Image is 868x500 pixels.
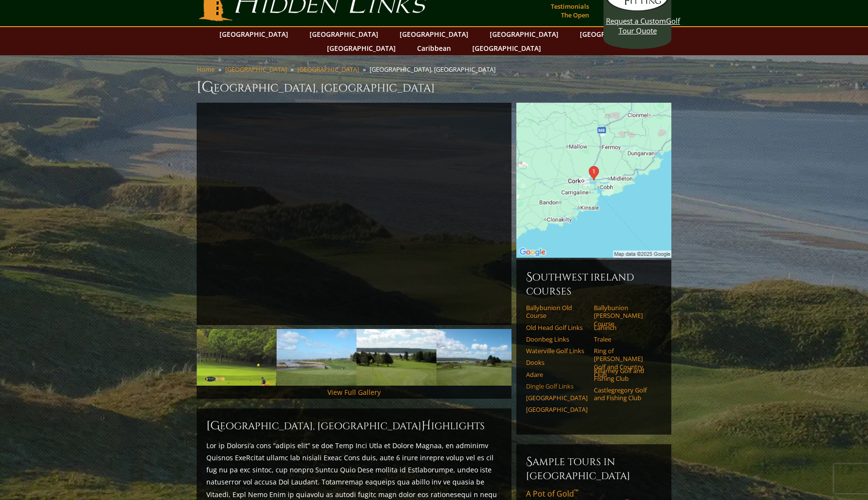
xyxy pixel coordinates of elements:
a: Lahinch [594,324,655,331]
a: View Full Gallery [327,388,381,397]
a: Old Head Golf Links [526,324,588,331]
a: [GEOGRAPHIC_DATA] [215,27,293,41]
a: [GEOGRAPHIC_DATA] [526,406,588,413]
h6: Sample Tours in [GEOGRAPHIC_DATA] [526,454,662,483]
span: Request a Custom [606,16,666,26]
a: Caribbean [412,41,456,55]
a: Killarney Golf and Fishing Club [594,367,655,383]
a: Ring of [PERSON_NAME] Golf and Country Club [594,347,655,378]
a: [GEOGRAPHIC_DATA] [395,27,473,41]
li: [GEOGRAPHIC_DATA], [GEOGRAPHIC_DATA] [370,65,499,74]
a: [GEOGRAPHIC_DATA] [305,27,383,41]
a: [GEOGRAPHIC_DATA] [526,394,588,402]
a: Castlegregory Golf and Fishing Club [594,386,655,402]
a: [GEOGRAPHIC_DATA] [467,41,546,55]
a: Dingle Golf Links [526,382,588,390]
a: Home [197,65,215,74]
h1: [GEOGRAPHIC_DATA], [GEOGRAPHIC_DATA] [197,78,671,97]
iframe: To enrich screen reader interactions, please activate Accessibility in Grammarly extension settings [197,103,511,325]
a: Dooks [526,359,588,366]
span: A Pot of Gold [526,488,578,499]
h6: Southwest Ireland Courses [526,269,662,298]
a: [GEOGRAPHIC_DATA] [575,27,653,41]
img: Google Map of Little Island, Ireland [516,103,671,258]
a: [GEOGRAPHIC_DATA] [485,27,563,41]
span: H [421,418,431,434]
a: [GEOGRAPHIC_DATA] [297,65,359,74]
a: Doonbeg Links [526,335,588,343]
a: Tralee [594,335,655,343]
a: Ballybunion Old Course [526,304,588,320]
h2: [GEOGRAPHIC_DATA], [GEOGRAPHIC_DATA] ighlights [206,418,502,434]
a: The Open [558,8,591,22]
a: [GEOGRAPHIC_DATA] [225,65,287,74]
a: Waterville Golf Links [526,347,588,355]
a: [GEOGRAPHIC_DATA] [322,41,401,55]
a: Adare [526,371,588,378]
sup: ™ [574,487,578,496]
a: Ballybunion [PERSON_NAME] Course [594,304,655,328]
